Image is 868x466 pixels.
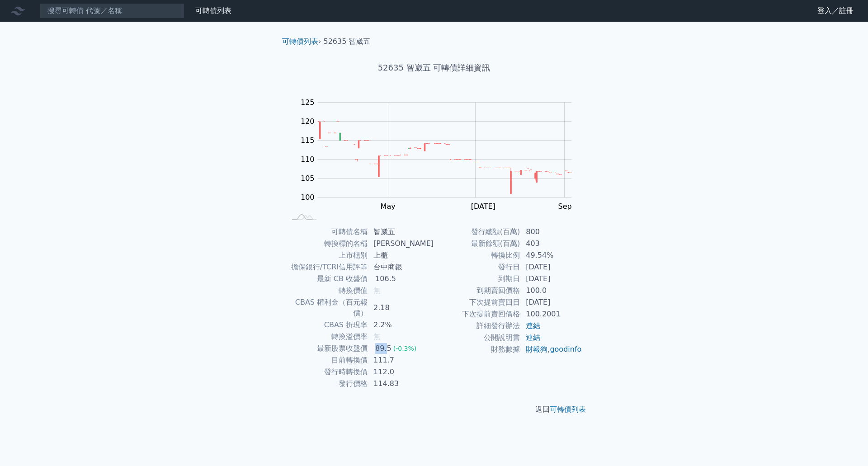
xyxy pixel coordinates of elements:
[526,321,540,330] a: 連結
[368,366,434,378] td: 112.0
[434,297,520,308] td: 下次提前賣回日
[368,261,434,273] td: 台中商銀
[368,319,434,331] td: 2.2%
[40,3,184,19] input: 搜尋可轉債 代號／名稱
[286,261,368,273] td: 擔保銀行/TCRI信用評等
[526,345,547,353] a: 財報狗
[368,378,434,390] td: 114.83
[434,238,520,249] td: 最新餘額(百萬)
[301,174,315,183] tspan: 105
[286,238,368,249] td: 轉換標的名稱
[520,238,582,249] td: 403
[301,136,315,145] tspan: 115
[373,286,381,295] span: 無
[286,273,368,285] td: 最新 CB 收盤價
[286,297,368,319] td: CBAS 權利金（百元報價）
[550,345,581,353] a: goodinfo
[550,405,586,414] a: 可轉債列表
[368,249,434,261] td: 上櫃
[373,343,393,354] div: 89.5
[520,285,582,297] td: 100.0
[434,308,520,320] td: 下次提前賣回價格
[434,332,520,344] td: 公開說明書
[286,343,368,354] td: 最新股票收盤價
[434,249,520,261] td: 轉換比例
[526,333,540,342] a: 連結
[368,297,434,319] td: 2.18
[434,261,520,273] td: 發行日
[275,404,593,415] p: 返回
[558,202,572,211] tspan: Sep
[368,238,434,249] td: [PERSON_NAME]
[823,423,868,466] iframe: Chat Widget
[275,61,593,74] h1: 52635 智崴五 可轉債詳細資訊
[282,36,321,47] li: ›
[368,354,434,366] td: 111.7
[286,331,368,343] td: 轉換溢價率
[195,6,231,15] a: 可轉債列表
[434,320,520,332] td: 詳細發行辦法
[520,249,582,261] td: 49.54%
[301,98,315,107] tspan: 125
[301,193,315,202] tspan: 100
[286,366,368,378] td: 發行時轉換價
[520,226,582,238] td: 800
[520,273,582,285] td: [DATE]
[373,273,398,284] div: 106.5
[520,344,582,355] td: ,
[296,98,585,211] g: Chart
[286,354,368,366] td: 目前轉換價
[301,117,315,126] tspan: 120
[434,226,520,238] td: 發行總額(百萬)
[368,226,434,238] td: 智崴五
[471,202,495,211] tspan: [DATE]
[286,226,368,238] td: 可轉債名稱
[434,273,520,285] td: 到期日
[381,202,396,211] tspan: May
[810,4,861,18] a: 登入／註冊
[286,378,368,390] td: 發行價格
[393,345,417,352] span: (-0.3%)
[286,249,368,261] td: 上市櫃別
[823,423,868,466] div: 聊天小工具
[282,37,318,46] a: 可轉債列表
[520,308,582,320] td: 100.2001
[373,332,381,341] span: 無
[286,285,368,297] td: 轉換價值
[434,344,520,355] td: 財務數據
[324,36,371,47] li: 52635 智崴五
[301,155,315,164] tspan: 110
[520,261,582,273] td: [DATE]
[286,319,368,331] td: CBAS 折現率
[520,297,582,308] td: [DATE]
[434,285,520,297] td: 到期賣回價格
